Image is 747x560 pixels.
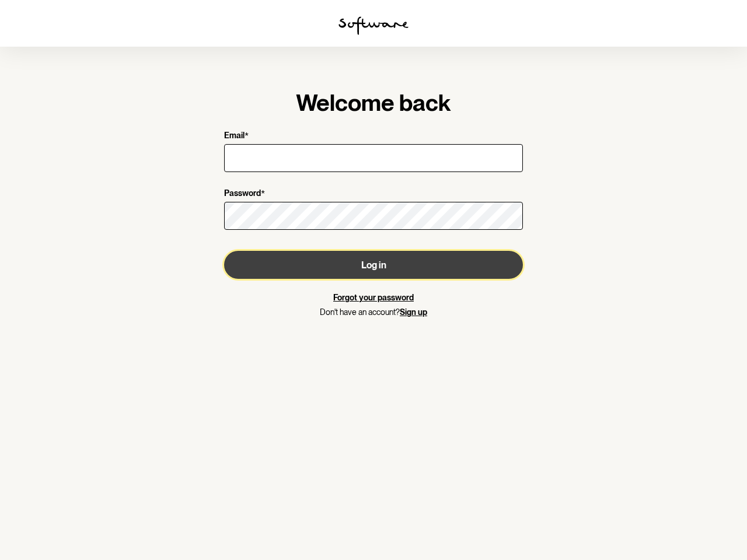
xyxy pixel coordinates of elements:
[338,16,409,35] img: software logo
[224,131,245,142] p: Email
[224,89,523,117] h1: Welcome back
[224,251,523,279] button: Log in
[400,307,427,317] a: Sign up
[224,188,261,199] p: Password
[333,293,414,302] a: Forgot your password
[224,307,523,317] p: Don't have an account?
